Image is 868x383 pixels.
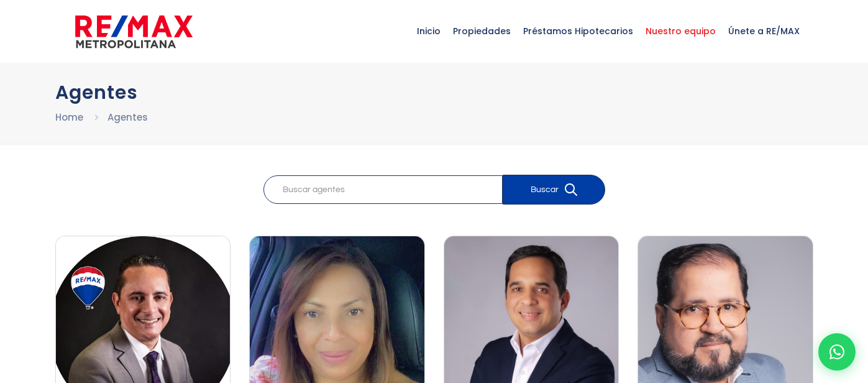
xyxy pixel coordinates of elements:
[263,175,503,204] input: Buscar agentes
[503,175,605,205] button: Buscar
[411,12,447,50] span: Inicio
[75,13,193,50] img: remax-metropolitana-logo
[639,12,722,50] span: Nuestro equipo
[107,111,148,124] a: Agentes
[517,12,639,50] span: Préstamos Hipotecarios
[55,111,83,124] a: Home
[55,81,813,103] h1: Agentes
[722,12,806,50] span: Únete a RE/MAX
[447,12,517,50] span: Propiedades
